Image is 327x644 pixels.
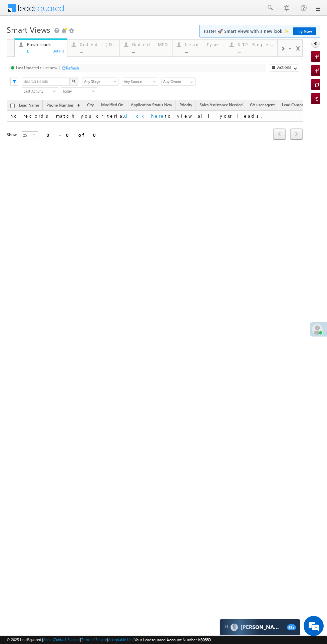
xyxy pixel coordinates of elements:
a: STP Rejection Reason... [225,40,278,56]
div: Lead Type [185,42,221,47]
a: Application Status New [127,101,176,110]
div: Show [7,132,16,138]
div: STP Rejection Reason [238,42,274,47]
a: Lead Name [16,102,42,110]
input: Search Leads [22,78,70,86]
a: Last Activity [22,87,58,95]
input: Type to Search [161,78,196,86]
span: Application Status New [131,102,172,107]
div: Lead Source Filter [122,77,158,86]
a: Try Now [293,27,316,35]
a: GA user agent [247,101,278,110]
span: Carter [241,624,284,630]
div: ... [185,48,221,53]
span: (sorted ascending) [74,103,80,108]
span: Any Source [122,79,156,85]
div: Details [52,48,65,54]
span: Last Activity [22,88,56,94]
img: Carter [231,624,238,631]
a: Phone Number (sorted ascending) [43,101,83,110]
div: Refresh [66,66,79,71]
a: Lead Campaign [279,101,313,110]
a: Show All Items [187,78,195,85]
div: Coded MTD [132,42,168,47]
div: Lead Stage Filter [82,77,118,86]
span: 39660 [201,637,211,642]
span: © 2025 LeadSquared | | | | | [7,637,211,643]
span: Smart Views [7,24,50,35]
div: 0 - 0 of 0 [47,131,100,139]
span: Lead Campaign [282,102,309,107]
span: City [87,102,94,107]
span: select [33,133,38,136]
a: Lead Type... [172,40,225,56]
input: Check all records [10,104,15,108]
div: Coded [DATE] [80,42,116,47]
div: ... [238,48,274,53]
a: Sales Assistance Needed [196,101,246,110]
a: About [43,637,53,642]
a: Modified On [98,101,127,110]
div: ... [132,48,168,53]
a: next [290,129,303,140]
a: Coded MTD... [119,40,173,56]
span: Today [61,88,95,94]
span: Any Stage [82,79,116,85]
a: prev [273,129,286,140]
span: prev [273,128,286,140]
span: Phone Number [46,103,73,108]
div: Owner Filter [161,77,195,86]
div: Last Updated : Just now [16,65,57,70]
span: GA user agent [250,102,275,107]
span: next [290,128,303,140]
div: carter-dragCarter[PERSON_NAME]99+ [220,619,300,636]
div: Fresh Leads [27,42,63,47]
a: Contact Support [54,637,80,642]
img: Search [72,80,75,83]
span: Modified On [101,102,123,107]
span: Your Leadsquared Account Number is [134,637,211,642]
div: ... [80,48,116,53]
img: carter-drag [224,624,229,629]
button: Actions [270,64,299,72]
a: Any Stage [82,78,118,86]
a: Acceptable Use [108,637,133,642]
a: Coded [DATE]... [67,40,120,56]
a: Any Source [122,78,158,86]
div: 0 [27,48,63,53]
a: Fresh Leads0Details [14,38,67,57]
a: Today [61,87,97,95]
span: 25 [22,132,33,139]
a: Click here [124,113,165,119]
span: Faster 🚀 Smart Views with a new look ✨ [204,28,316,34]
a: City [84,101,97,110]
span: Sales Assistance Needed [200,102,243,107]
a: Priority [176,101,196,110]
a: Terms of Service [81,637,107,642]
span: Priority [180,102,192,107]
